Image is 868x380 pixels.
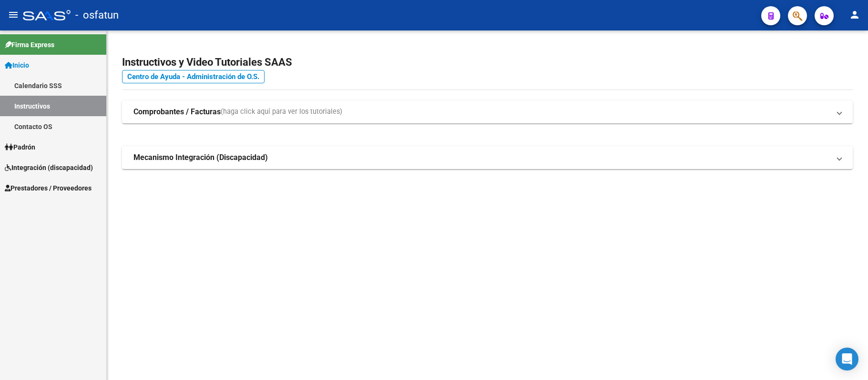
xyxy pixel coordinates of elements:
strong: Comprobantes / Facturas [133,107,221,117]
div: Open Intercom Messenger [836,348,858,370]
mat-icon: menu [8,9,19,20]
strong: Mecanismo Integración (Discapacidad) [133,152,268,163]
span: (haga click aquí para ver los tutoriales) [221,107,342,117]
h2: Instructivos y Video Tutoriales SAAS [122,53,853,71]
span: Firma Express [5,40,54,50]
span: - osfatun [75,5,119,26]
a: Centro de Ayuda - Administración de O.S. [122,70,265,83]
mat-expansion-panel-header: Mecanismo Integración (Discapacidad) [122,146,853,169]
span: Prestadores / Proveedores [5,183,92,193]
mat-expansion-panel-header: Comprobantes / Facturas(haga click aquí para ver los tutoriales) [122,100,853,123]
mat-icon: person [849,9,860,20]
span: Inicio [5,60,29,70]
span: Padrón [5,142,35,152]
span: Integración (discapacidad) [5,162,93,173]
